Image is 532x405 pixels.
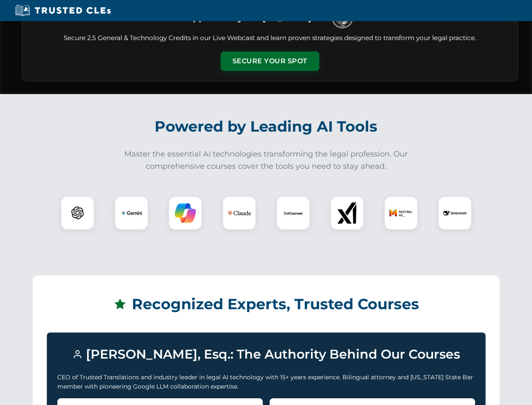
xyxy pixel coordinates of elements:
[222,196,256,230] div: Claude
[168,196,202,230] div: Copilot
[61,196,94,230] div: ChatGPT
[13,4,113,17] img: Trusted CLEs
[121,202,142,224] img: Gemini Logo
[119,148,414,173] p: Master the essential AI technologies transforming the legal profession. Our comprehensive courses...
[389,201,413,225] img: Mistral AI Logo
[32,33,508,43] p: Secure 2.5 General & Technology Credits in our Live Webcast and learn proven strategies designed ...
[175,202,196,224] img: Copilot Logo
[57,343,475,366] h3: [PERSON_NAME], Esq.: The Authority Behind Our Courses
[227,201,251,225] img: Claude Logo
[33,112,500,141] h2: Powered by Leading AI Tools
[57,373,475,391] p: CEO of Trusted Translations and industry leader in legal AI technology with 15+ years experience....
[438,196,472,230] div: DeepSeek
[115,196,148,230] div: Gemini
[283,202,304,224] img: CoCounsel Logo
[337,202,358,224] img: xAI Logo
[47,289,486,319] h2: Recognized Experts, Trusted Courses
[330,196,364,230] div: xAI
[276,196,310,230] div: CoCounsel
[443,201,467,225] img: DeepSeek Logo
[221,51,319,71] button: Secure Your Spot
[65,201,90,225] img: ChatGPT Logo
[384,196,418,230] div: Mistral AI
